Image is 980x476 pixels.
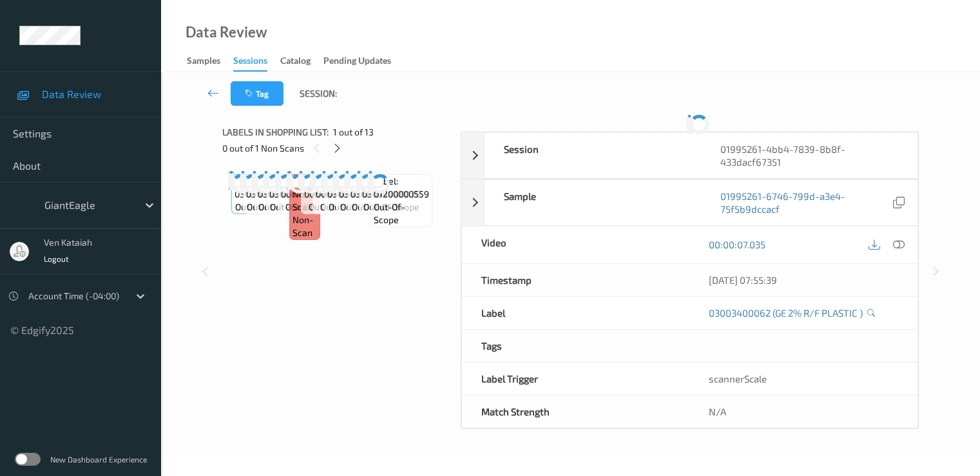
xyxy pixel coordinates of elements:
[374,175,429,201] span: Label: 01200000559
[462,330,690,362] div: Tags
[720,190,890,215] a: 01995261-6746-799d-a3e4-75f5b9dccacf
[709,238,765,251] a: 00:00:07.035
[689,395,918,428] div: N/A
[187,54,220,70] div: Samples
[280,52,323,70] a: Catalog
[222,126,329,139] span: Labels in shopping list:
[323,52,404,70] a: Pending Updates
[340,201,396,213] span: out-of-scope
[461,132,918,179] div: Session01995261-4bb4-7839-8b8f-433dacf67351
[329,201,385,213] span: out-of-scope
[293,213,317,239] span: non-scan
[247,201,303,213] span: out-of-scope
[709,273,898,286] div: [DATE] 07:55:39
[293,175,317,213] span: Label: Non-Scan
[689,362,918,395] div: scannerScale
[233,52,280,72] a: Sessions
[285,201,341,213] span: out-of-scope
[462,362,690,395] div: Label Trigger
[323,54,391,70] div: Pending Updates
[462,226,690,263] div: Video
[186,26,267,39] div: Data Review
[363,201,419,213] span: out-of-scope
[485,133,701,178] div: Session
[352,201,408,213] span: out-of-scope
[258,201,314,213] span: out-of-scope
[462,395,690,428] div: Match Strength
[462,297,690,329] div: Label
[231,81,283,106] button: Tag
[701,133,918,178] div: 01995261-4bb4-7839-8b8f-433dacf67351
[461,179,918,226] div: Sample01995261-6746-799d-a3e4-75f5b9dccacf
[333,126,374,139] span: 1 out of 13
[270,201,326,213] span: out-of-scope
[462,264,690,296] div: Timestamp
[187,52,233,70] a: Samples
[309,201,365,213] span: out-of-scope
[374,201,429,226] span: out-of-scope
[485,180,701,225] div: Sample
[233,54,267,72] div: Sessions
[300,87,337,100] span: Session:
[320,201,376,213] span: out-of-scope
[222,140,452,156] div: 0 out of 1 Non Scans
[709,306,863,319] a: 03003400062 (GE 2% R/F PLASTIC )
[280,54,311,70] div: Catalog
[235,201,291,213] span: out-of-scope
